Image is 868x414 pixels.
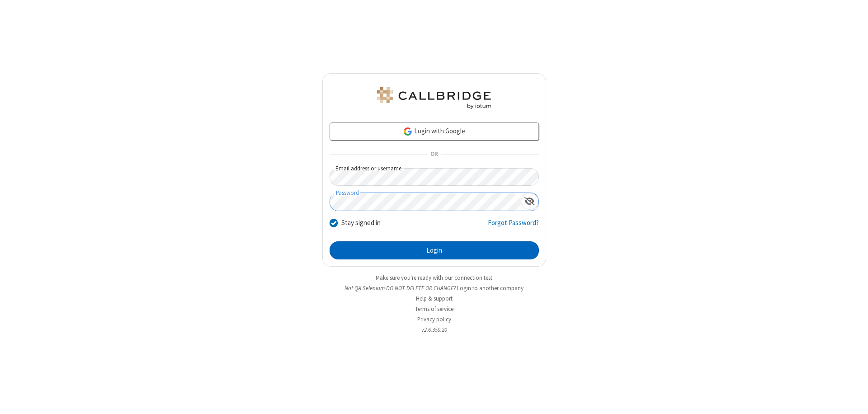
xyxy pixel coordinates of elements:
span: OR [427,148,441,161]
a: Help & support [416,295,453,302]
a: Make sure you're ready with our connection test [376,274,492,282]
button: Login [330,241,539,259]
img: QA Selenium DO NOT DELETE OR CHANGE [375,87,493,109]
li: Not QA Selenium DO NOT DELETE OR CHANGE? [322,284,546,292]
a: Terms of service [415,305,453,313]
input: Email address or username [330,168,539,186]
input: Password [330,193,521,211]
div: Show password [521,193,538,210]
a: Privacy policy [417,315,451,323]
a: Login with Google [330,122,539,141]
label: Stay signed in [341,218,381,228]
a: Forgot Password? [488,218,539,235]
img: google-icon.png [403,127,413,136]
button: Login to another company [457,284,524,292]
iframe: Chat [845,390,861,408]
li: v2.6.350.20 [322,325,546,334]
